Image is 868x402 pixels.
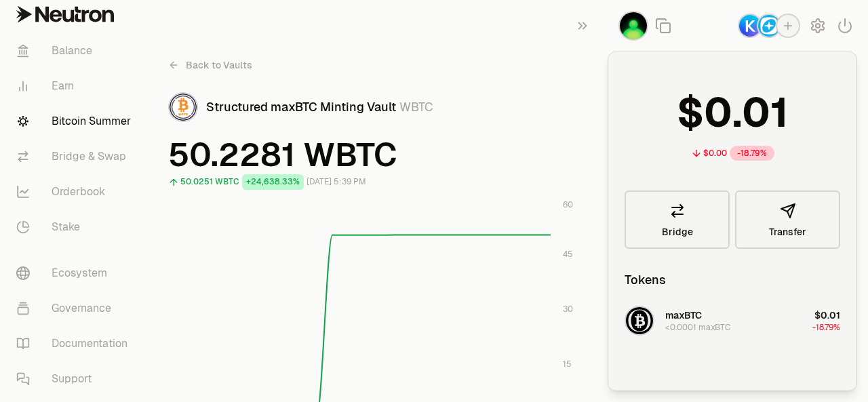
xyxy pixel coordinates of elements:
[242,174,304,190] div: +24,638.33%
[625,190,730,249] a: Bridge
[563,199,573,210] tspan: 60
[814,309,840,321] span: $0.01
[5,209,146,245] a: Stake
[563,359,572,369] tspan: 15
[618,11,648,41] button: leap1
[170,94,197,121] img: WBTC Logo
[703,148,727,159] div: $0.00
[180,174,239,190] div: 50.0251 WBTC
[186,58,252,72] span: Back to Vaults
[5,104,146,139] a: Bitcoin Summer
[563,304,573,315] tspan: 30
[206,99,396,115] span: Structured maxBTC Minting Vault
[399,99,433,115] span: WBTC
[812,322,840,333] span: -18.79%
[5,174,146,209] a: Orderbook
[168,138,591,171] span: 50.2281 WBTC
[730,146,774,161] div: -18.79%
[5,68,146,104] a: Earn
[5,291,146,326] a: Governance
[625,270,666,289] div: Tokens
[665,322,730,333] div: <0.0001 maxBTC
[563,249,573,260] tspan: 45
[758,15,780,37] img: Keplr
[307,174,366,190] div: [DATE] 5:39 PM
[5,33,146,68] a: Balance
[5,326,146,361] a: Documentation
[626,307,653,334] img: maxBTC Logo
[168,54,252,76] a: Back to Vaults
[769,227,806,237] span: Transfer
[616,300,848,341] button: maxBTC LogomaxBTC<0.0001 maxBTC$0.01-18.79%
[665,309,702,321] span: maxBTC
[738,14,800,38] button: KeplrKeplr
[735,190,840,249] button: Transfer
[620,12,647,39] img: leap1
[5,139,146,174] a: Bridge & Swap
[662,227,693,237] span: Bridge
[739,15,761,37] img: Keplr
[5,361,146,397] a: Support
[5,256,146,291] a: Ecosystem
